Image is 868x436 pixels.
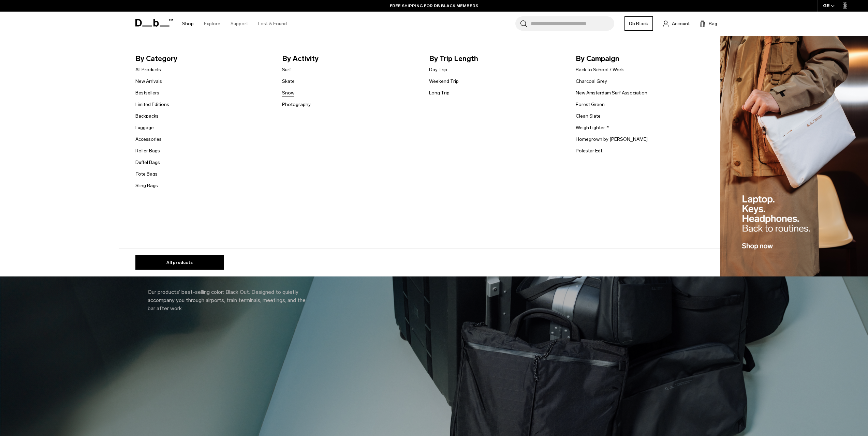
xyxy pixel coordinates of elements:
[576,136,648,143] a: Homegrown by [PERSON_NAME]
[177,12,292,36] nav: Main Navigation
[282,89,294,96] a: Snow
[576,78,607,85] a: Charcoal Grey
[204,12,220,36] a: Explore
[135,147,160,154] a: Roller Bags
[135,124,154,131] a: Luggage
[135,255,224,270] a: All products
[429,53,565,64] span: By Trip Length
[576,101,605,108] a: Forest Green
[135,182,158,189] a: Sling Bags
[429,78,459,85] a: Weekend Trip
[282,53,418,64] span: By Activity
[624,16,653,31] a: Db Black
[429,89,450,96] a: Long Trip
[135,101,169,108] a: Limited Editions
[135,66,161,73] a: All Products
[135,170,158,178] a: Tote Bags
[258,12,287,36] a: Lost & Found
[135,112,159,120] a: Backpacks
[576,53,712,64] span: By Campaign
[576,112,601,120] a: Clean Slate
[135,78,162,85] a: New Arrivals
[390,3,478,9] a: FREE SHIPPING FOR DB BLACK MEMBERS
[182,12,194,36] a: Shop
[282,101,311,108] a: Photography
[135,136,162,143] a: Accessories
[231,12,248,36] a: Support
[429,66,447,73] a: Day Trip
[576,89,647,96] a: New Amsterdam Surf Association
[672,20,690,27] span: Account
[709,20,717,27] span: Bag
[700,19,717,28] button: Bag
[135,89,159,96] a: Bestsellers
[576,124,609,131] a: Weigh Lighter™
[576,147,603,154] a: Polestar Edt.
[282,78,295,85] a: Skate
[576,66,624,73] a: Back to School / Work
[135,159,160,166] a: Duffel Bags
[135,53,271,64] span: By Category
[282,66,291,73] a: Surf
[663,19,690,28] a: Account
